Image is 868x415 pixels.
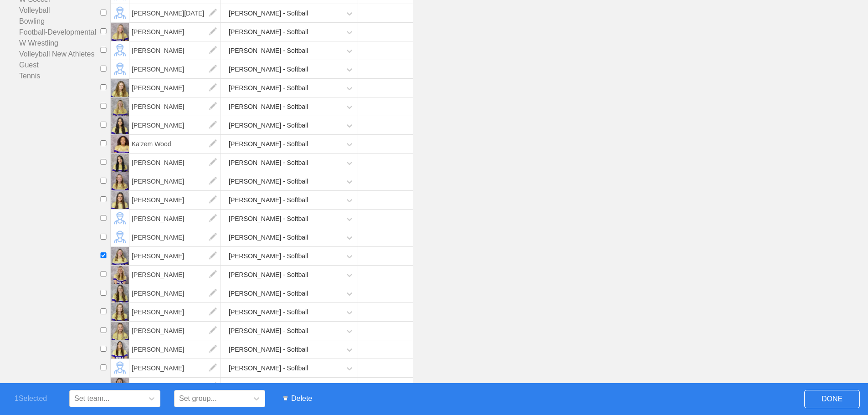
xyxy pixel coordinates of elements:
[129,23,221,41] span: [PERSON_NAME]
[129,383,221,390] a: [PERSON_NAME]
[10,60,100,71] a: Guest
[204,172,222,190] img: edit.png
[129,97,221,116] span: [PERSON_NAME]
[129,121,221,129] a: [PERSON_NAME]
[204,97,222,116] img: edit.png
[10,38,100,49] a: W Wrestling
[229,266,308,283] div: [PERSON_NAME] - Softball
[229,323,308,339] div: [PERSON_NAME] - Softball
[129,102,221,110] a: [PERSON_NAME]
[129,252,221,260] a: [PERSON_NAME]
[129,196,221,204] a: [PERSON_NAME]
[229,229,308,246] div: [PERSON_NAME] - Softball
[129,327,221,334] a: [PERSON_NAME]
[129,364,221,372] a: [PERSON_NAME]
[204,154,222,172] img: edit.png
[129,378,221,396] span: [PERSON_NAME]
[10,49,100,60] a: Volleyball New Athletes
[129,159,221,166] a: [PERSON_NAME]
[129,41,221,60] span: [PERSON_NAME]
[229,61,308,78] div: [PERSON_NAME] - Softball
[129,28,221,36] a: [PERSON_NAME]
[204,41,222,60] img: edit.png
[129,340,221,359] span: [PERSON_NAME]
[129,228,221,246] span: [PERSON_NAME]
[229,192,308,209] div: [PERSON_NAME] - Softball
[129,65,221,73] a: [PERSON_NAME]
[204,284,222,302] img: edit.png
[229,154,308,171] div: [PERSON_NAME] - Softball
[129,308,221,316] a: [PERSON_NAME]
[129,4,221,22] span: [PERSON_NAME][DATE]
[229,248,308,265] div: [PERSON_NAME] - Softball
[229,98,308,115] div: [PERSON_NAME] - Softball
[229,341,308,358] div: [PERSON_NAME] - Softball
[15,395,60,403] span: 1 Selected
[229,304,308,321] div: [PERSON_NAME] - Softball
[229,285,308,302] div: [PERSON_NAME] - Softball
[204,303,222,321] img: edit.png
[129,322,221,340] span: [PERSON_NAME]
[804,390,860,408] span: DONE
[10,71,100,82] a: Tennis
[129,215,221,222] a: [PERSON_NAME]
[129,172,221,190] span: [PERSON_NAME]
[229,5,308,22] div: [PERSON_NAME] - Softball
[204,191,222,209] img: edit.png
[129,345,221,353] a: [PERSON_NAME]
[204,4,222,22] img: edit.png
[129,140,221,148] a: Ka'zem Wood
[204,210,222,228] img: edit.png
[10,16,100,27] a: Bowling
[129,233,221,241] a: [PERSON_NAME]
[10,27,100,38] a: Football-Developmental
[74,395,109,403] div: Set team...
[129,210,221,228] span: [PERSON_NAME]
[229,24,308,41] div: [PERSON_NAME] - Softball
[204,60,222,78] img: edit.png
[129,289,221,297] a: [PERSON_NAME]
[204,79,222,97] img: edit.png
[129,177,221,185] a: [PERSON_NAME]
[129,60,221,78] span: [PERSON_NAME]
[204,340,222,359] img: edit.png
[279,390,317,407] span: Delete
[129,9,221,17] a: [PERSON_NAME][DATE]
[229,80,308,97] div: [PERSON_NAME] - Softball
[229,210,308,227] div: [PERSON_NAME] - Softball
[204,378,222,396] img: edit.png
[204,116,222,134] img: edit.png
[129,116,221,134] span: [PERSON_NAME]
[129,266,221,284] span: [PERSON_NAME]
[204,247,222,265] img: edit.png
[129,191,221,209] span: [PERSON_NAME]
[129,46,221,54] a: [PERSON_NAME]
[129,359,221,377] span: [PERSON_NAME]
[129,154,221,172] span: [PERSON_NAME]
[129,247,221,265] span: [PERSON_NAME]
[129,84,221,92] a: [PERSON_NAME]
[179,395,217,403] div: Set group...
[229,379,308,395] div: [PERSON_NAME] - Softball
[822,371,868,415] iframe: Chat Widget
[229,173,308,190] div: [PERSON_NAME] - Softball
[129,271,221,278] a: [PERSON_NAME]
[204,228,222,246] img: edit.png
[129,303,221,321] span: [PERSON_NAME]
[129,135,221,153] span: Ka'zem Wood
[10,5,100,16] a: Volleyball
[229,117,308,134] div: [PERSON_NAME] - Softball
[204,359,222,377] img: edit.png
[204,266,222,284] img: edit.png
[129,79,221,97] span: [PERSON_NAME]
[204,135,222,153] img: edit.png
[229,136,308,153] div: [PERSON_NAME] - Softball
[229,42,308,59] div: [PERSON_NAME] - Softball
[204,23,222,41] img: edit.png
[204,322,222,340] img: edit.png
[229,360,308,377] div: [PERSON_NAME] - Softball
[129,284,221,302] span: [PERSON_NAME]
